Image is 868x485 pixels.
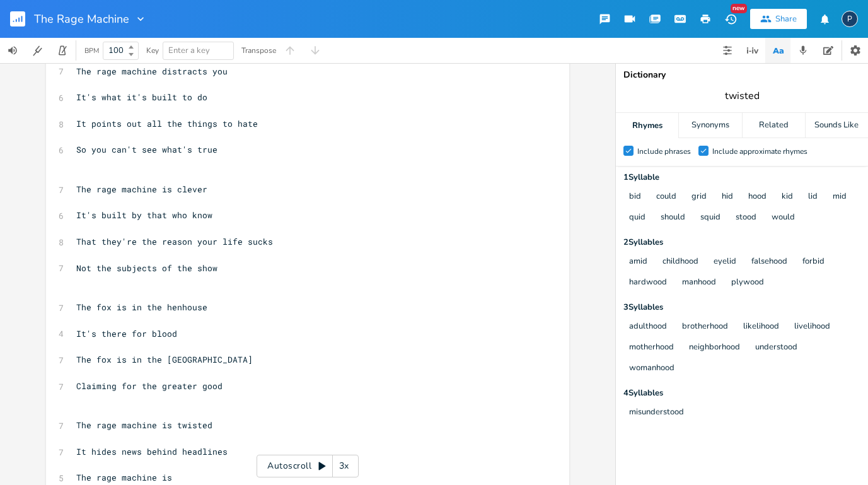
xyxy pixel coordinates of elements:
[168,45,210,56] span: Enter a key
[782,192,793,202] button: kid
[623,303,860,312] div: 3 Syllable s
[712,148,807,155] div: Include approximate rhymes
[718,8,743,30] button: New
[736,213,756,223] button: stood
[76,354,253,365] span: The fox is in the [GEOGRAPHIC_DATA]
[743,113,805,138] div: Related
[743,322,779,332] button: likelihood
[76,236,273,247] span: That they're the reason your life sucks
[76,144,217,155] span: So you can't see what's true
[842,11,858,27] div: ppsolman
[257,455,359,477] div: Autoscroll
[722,192,733,202] button: hid
[842,4,858,33] button: P
[656,192,676,202] button: could
[629,342,674,353] button: motherhood
[679,113,741,138] div: Synonyms
[629,213,645,223] button: quid
[623,389,860,397] div: 4 Syllable s
[76,184,207,195] span: The rage machine is clever
[689,342,740,353] button: neighborhood
[682,322,728,332] button: brotherhood
[637,148,691,155] div: Include phrases
[333,455,356,477] div: 3x
[76,328,177,339] span: It's there for blood
[806,113,868,138] div: Sounds Like
[755,342,797,353] button: understood
[34,13,129,25] span: The Rage Machine
[808,192,818,202] button: lid
[751,257,787,267] button: falsehood
[629,322,667,332] button: adulthood
[629,407,684,418] button: misunderstood
[700,213,720,223] button: squid
[714,257,736,267] button: eyelid
[794,322,830,332] button: livelihood
[692,192,707,202] button: grid
[76,301,207,313] span: The fox is in the henhouse
[731,278,764,288] button: plywood
[616,113,678,138] div: Rhymes
[663,257,698,267] button: childhood
[76,91,207,103] span: It's what it's built to do
[661,213,685,223] button: should
[775,13,797,25] div: Share
[146,47,159,54] div: Key
[802,257,825,267] button: forbid
[629,257,647,267] button: amid
[76,66,228,77] span: The rage machine distracts you
[629,192,641,202] button: bid
[241,47,276,54] div: Transpose
[748,192,767,202] button: hood
[629,278,667,288] button: hardwood
[629,363,674,374] button: womanhood
[682,278,716,288] button: manhood
[76,472,172,483] span: The rage machine is
[76,446,228,457] span: It hides news behind headlines
[623,238,860,247] div: 2 Syllable s
[76,419,212,431] span: The rage machine is twisted
[623,173,860,182] div: 1 Syllable
[731,4,747,13] div: New
[76,118,258,129] span: It points out all the things to hate
[623,71,860,79] div: Dictionary
[76,262,217,274] span: Not the subjects of the show
[833,192,847,202] button: mid
[84,47,99,54] div: BPM
[750,9,807,29] button: Share
[76,380,223,392] span: Claiming for the greater good
[772,213,795,223] button: would
[76,209,212,221] span: It's built by that who know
